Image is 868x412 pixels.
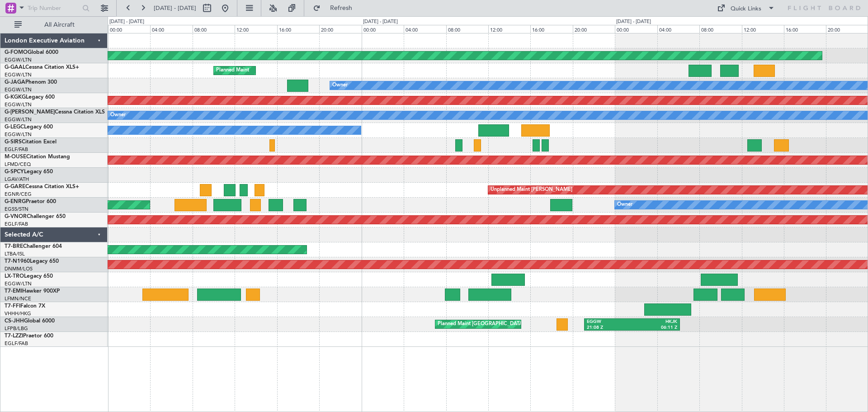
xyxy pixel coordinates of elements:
button: Quick Links [712,1,779,15]
a: EGGW/LTN [5,101,32,108]
a: G-[PERSON_NAME]Cessna Citation XLS [5,109,105,115]
a: LFPB/LBG [5,325,28,332]
div: 20:00 [319,25,361,33]
span: All Aircraft [24,22,95,28]
span: G-VNOR [5,214,27,219]
a: CS-JHHGlobal 6000 [5,318,55,324]
div: 08:00 [193,25,235,33]
a: G-ENRGPraetor 600 [5,199,56,204]
div: 21:08 Z [587,325,632,331]
div: 04:00 [657,25,699,33]
a: T7-FFIFalcon 7X [5,303,45,309]
a: LX-TROLegacy 650 [5,274,53,279]
a: G-GARECessna Citation XLS+ [5,184,79,189]
div: 04:00 [404,25,446,33]
a: EGNR/CEG [5,191,32,198]
div: 20:00 [826,25,868,33]
span: LX-TRO [5,274,24,279]
a: EGLF/FAB [5,340,28,347]
div: Owner [617,198,632,212]
div: [DATE] - [DATE] [109,18,144,26]
a: LGAV/ATH [5,176,29,183]
span: G-SIRS [5,139,22,145]
div: Unplanned Maint [PERSON_NAME] [491,183,572,197]
a: G-LEGCLegacy 600 [5,124,53,130]
a: G-SPCYLegacy 650 [5,169,53,175]
div: Owner [332,79,348,92]
span: G-ENRG [5,199,26,204]
a: T7-LZZIPraetor 600 [5,333,53,339]
a: LTBA/ISL [5,251,25,257]
div: 12:00 [742,25,784,33]
span: G-GARE [5,184,25,189]
span: [DATE] - [DATE] [154,4,196,12]
a: EGLF/FAB [5,146,28,153]
a: G-VNORChallenger 650 [5,214,66,219]
a: EGGW/LTN [5,86,32,93]
div: HKJK [632,319,677,325]
span: G-FOMO [5,50,28,55]
input: Trip Number [28,1,80,15]
a: EGGW/LTN [5,71,32,78]
span: T7-N1960 [5,259,30,264]
button: Refresh [309,1,363,15]
div: Planned Maint [GEOGRAPHIC_DATA] ([GEOGRAPHIC_DATA]) [438,317,580,331]
a: EGLF/FAB [5,221,28,227]
div: 16:00 [277,25,319,33]
span: Refresh [322,5,360,11]
span: G-GAAL [5,65,25,70]
div: 00:00 [362,25,404,33]
a: LFMN/NCE [5,295,31,302]
div: 12:00 [488,25,530,33]
a: G-JAGAPhenom 300 [5,80,57,85]
span: T7-FFI [5,303,20,309]
div: 00:00 [108,25,150,33]
a: LFMD/CEQ [5,161,31,168]
span: T7-EMI [5,289,22,294]
div: 08:00 [446,25,488,33]
div: Planned Maint [216,64,249,77]
div: 06:11 Z [632,325,677,331]
a: G-FOMOGlobal 6000 [5,50,58,55]
div: 16:00 [784,25,826,33]
span: G-JAGA [5,80,25,85]
a: EGGW/LTN [5,116,32,123]
a: M-OUSECitation Mustang [5,154,70,160]
div: [DATE] - [DATE] [616,18,651,26]
span: T7-LZZI [5,333,23,339]
a: EGGW/LTN [5,57,32,63]
span: G-LEGC [5,124,24,130]
button: All Aircraft [10,18,98,32]
a: T7-EMIHawker 900XP [5,289,60,294]
span: G-KGKG [5,95,26,100]
span: G-SPCY [5,169,24,175]
div: 00:00 [615,25,657,33]
div: 04:00 [150,25,192,33]
a: VHHH/HKG [5,310,31,317]
div: [DATE] - [DATE] [363,18,398,26]
a: EGGW/LTN [5,280,32,287]
span: T7-BRE [5,244,23,249]
div: 08:00 [699,25,741,33]
span: CS-JHH [5,318,24,324]
a: EGSS/STN [5,206,28,213]
div: EGGW [587,319,632,325]
a: G-GAALCessna Citation XLS+ [5,65,79,70]
span: G-[PERSON_NAME] [5,109,55,115]
div: Quick Links [731,5,761,14]
a: EGGW/LTN [5,131,32,138]
a: T7-N1960Legacy 650 [5,259,59,264]
a: G-SIRSCitation Excel [5,139,57,145]
span: M-OUSE [5,154,26,160]
a: G-KGKGLegacy 600 [5,95,55,100]
div: 20:00 [573,25,615,33]
a: DNMM/LOS [5,265,33,272]
a: T7-BREChallenger 604 [5,244,62,249]
div: 16:00 [530,25,572,33]
div: Owner [110,109,126,122]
